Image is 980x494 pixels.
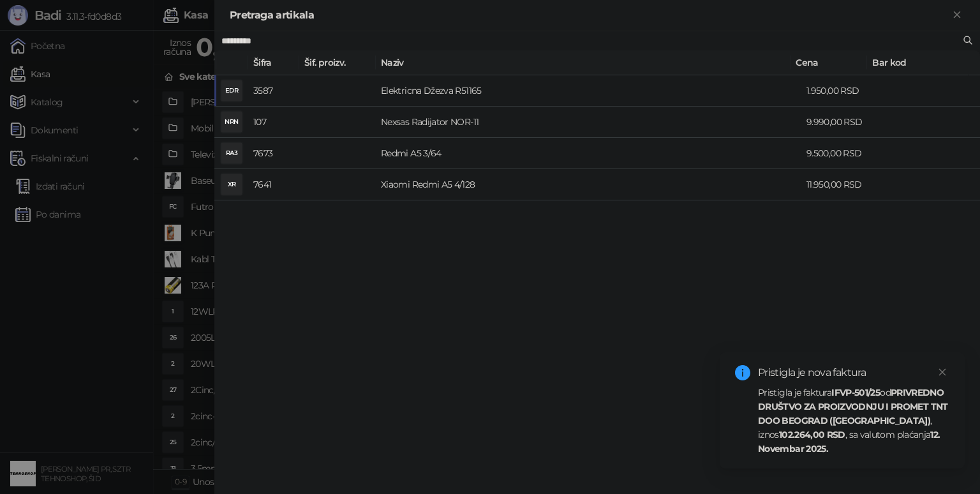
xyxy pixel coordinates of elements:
td: Xiaomi Redmi A5 4/128 [376,169,801,200]
th: Šif. proizv. [299,50,376,75]
div: EDR [221,80,242,101]
th: Naziv [376,50,791,75]
div: Pretraga artikala [230,8,949,23]
strong: IFVP-501/25 [831,387,880,398]
a: Close [935,365,949,379]
td: Redmi A5 3/64 [376,138,801,169]
div: Pristigla je faktura od , iznos , sa valutom plaćanja [758,385,949,456]
td: 9.990,00 RSD [801,107,878,138]
th: Bar kod [867,50,969,75]
td: 107 [248,107,299,138]
strong: 102.264,00 RSD [779,429,845,440]
div: NRN [221,112,242,132]
span: close [938,368,947,377]
td: 7673 [248,138,299,169]
td: 1.950,00 RSD [801,75,878,107]
strong: PRIVREDNO DRUŠTVO ZA PROIZVODNJU I PROMET TNT DOO BEOGRAD ([GEOGRAPHIC_DATA]) [758,387,948,426]
td: 11.950,00 RSD [801,169,878,200]
th: Cena [791,50,867,75]
td: Nexsas Radijator NOR-11 [376,107,801,138]
th: Šifra [248,50,299,75]
strong: 12. Novembar 2025. [758,429,940,454]
div: Pristigla je nova faktura [758,365,949,380]
td: 7641 [248,169,299,200]
span: info-circle [735,365,750,380]
td: 9.500,00 RSD [801,138,878,169]
div: XR [221,174,242,195]
div: RA3 [221,143,242,163]
td: Elektricna Džezva R51165 [376,75,801,107]
button: Zatvori [949,8,965,23]
td: 3587 [248,75,299,107]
